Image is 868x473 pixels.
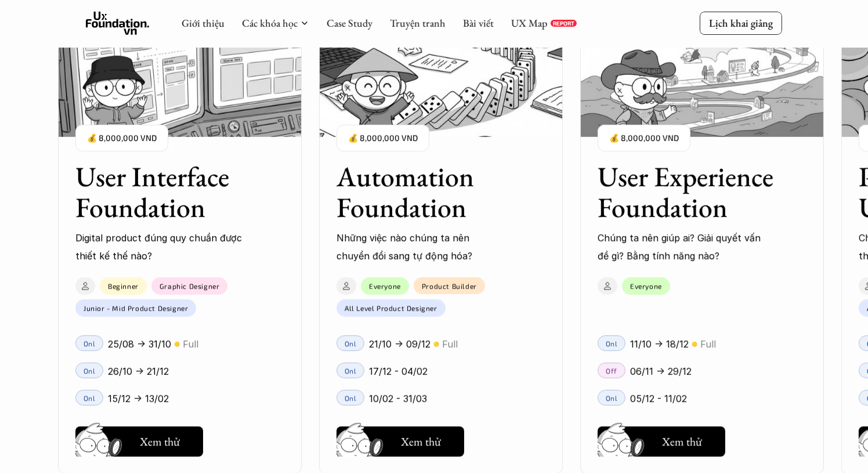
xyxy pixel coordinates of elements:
[75,427,203,457] button: Xem thử
[606,366,617,374] p: Off
[700,335,716,353] p: Full
[598,161,777,223] h3: User Experience Foundation
[327,16,372,30] a: Case Study
[108,282,139,290] p: Beginner
[87,131,157,146] p: 💰 8,000,000 VND
[606,393,618,402] p: Onl
[337,427,464,457] button: Xem thử
[345,304,437,312] p: All Level Product Designer
[75,161,255,223] h3: User Interface Foundation
[337,422,464,457] a: Xem thử
[75,422,203,457] a: Xem thử
[630,282,662,290] p: Everyone
[108,363,169,380] p: 26/10 -> 21/12
[369,335,431,353] p: 21/10 -> 09/12
[630,390,687,407] p: 05/12 - 11/02
[511,16,548,30] a: UX Map
[369,390,427,407] p: 10/02 - 31/03
[662,434,702,450] h5: Xem thử
[551,20,577,27] a: REPORT
[345,366,357,374] p: Onl
[463,16,494,30] a: Bài viết
[345,393,357,402] p: Onl
[433,340,439,349] p: 🟡
[630,363,692,380] p: 06/11 -> 29/12
[598,422,725,457] a: Xem thử
[242,16,298,30] a: Các khóa học
[84,304,188,312] p: Junior - Mid Product Designer
[174,340,180,349] p: 🟡
[553,20,574,27] p: REPORT
[369,282,401,290] p: Everyone
[75,229,244,265] p: Digital product đúng quy chuẩn được thiết kế thế nào?
[422,281,477,290] p: Product Builder
[606,339,618,347] p: Onl
[692,340,697,349] p: 🟡
[598,229,766,265] p: Chúng ta nên giúp ai? Giải quyết vấn đề gì? Bằng tính năng nào?
[183,335,198,353] p: Full
[108,335,171,353] p: 25/08 -> 31/10
[108,390,169,407] p: 15/12 -> 13/02
[345,339,357,347] p: Onl
[369,363,428,380] p: 17/12 - 04/02
[348,131,418,146] p: 💰 8,000,000 VND
[390,16,446,30] a: Truyện tranh
[609,131,679,146] p: 💰 8,000,000 VND
[598,427,725,457] button: Xem thử
[401,434,441,450] h5: Xem thử
[140,434,180,450] h5: Xem thử
[337,229,505,265] p: Những việc nào chúng ta nên chuyển đổi sang tự động hóa?
[337,161,516,223] h3: Automation Foundation
[700,12,782,34] a: Lịch khai giảng
[160,282,220,290] p: Graphic Designer
[630,335,689,353] p: 11/10 -> 18/12
[442,335,458,353] p: Full
[182,16,225,30] a: Giới thiệu
[709,16,773,30] p: Lịch khai giảng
